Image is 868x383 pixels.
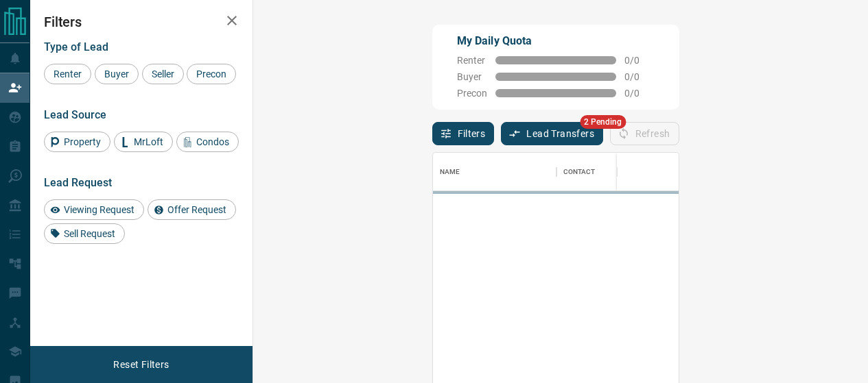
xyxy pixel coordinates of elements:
[142,64,184,84] div: Seller
[104,353,178,376] button: Reset Filters
[44,199,144,220] div: Viewing Request
[432,122,495,145] button: Filters
[114,132,173,152] div: MrLoft
[624,55,655,66] span: 0 / 0
[457,33,655,49] p: My Daily Quota
[556,153,666,191] div: Contact
[44,223,125,244] div: Sell Request
[147,69,179,79] span: Seller
[44,176,112,189] span: Lead Request
[59,228,120,239] span: Sell Request
[44,40,108,53] span: Type of Lead
[44,132,110,152] div: Property
[563,153,596,191] div: Contact
[95,64,139,84] div: Buyer
[624,88,655,99] span: 0 / 0
[457,71,487,82] span: Buyer
[191,69,231,79] span: Precon
[59,204,139,215] span: Viewing Request
[44,108,106,121] span: Lead Source
[59,136,106,147] span: Property
[44,14,239,30] h2: Filters
[433,153,556,191] div: Name
[148,199,236,220] div: Offer Request
[99,69,134,79] span: Buyer
[191,136,234,147] span: Condos
[501,122,603,145] button: Lead Transfers
[44,64,91,84] div: Renter
[440,153,460,191] div: Name
[580,115,626,129] span: 2 Pending
[187,64,236,84] div: Precon
[163,204,231,215] span: Offer Request
[176,132,239,152] div: Condos
[129,136,168,147] span: MrLoft
[457,88,487,99] span: Precon
[624,71,655,82] span: 0 / 0
[49,69,86,79] span: Renter
[457,55,487,66] span: Renter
